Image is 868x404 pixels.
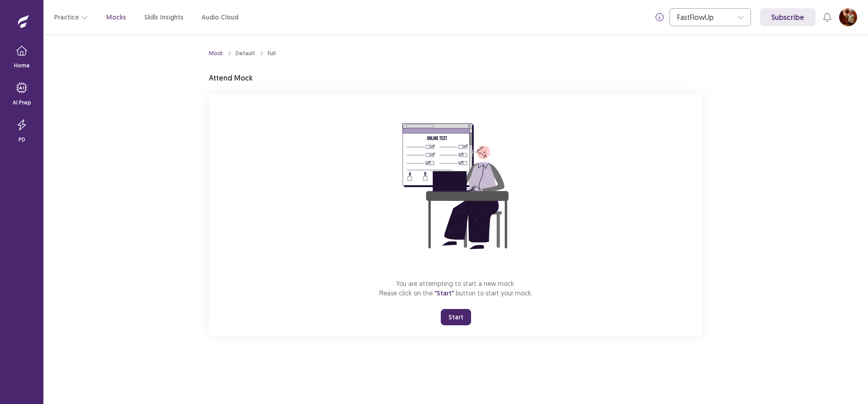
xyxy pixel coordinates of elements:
nav: breadcrumb [209,49,276,57]
p: Home [14,62,30,70]
button: User Profile Image [839,8,857,26]
p: PD [19,136,25,144]
p: You are attempting to start a new mock. Please click on the button to start your mock. [379,279,533,298]
p: AI Prep [13,99,31,107]
div: Default [236,49,255,57]
span: "Start" [434,289,454,297]
p: Attend Mock [209,72,253,83]
a: Subscribe [760,8,816,26]
button: info [651,9,668,25]
button: Practice [54,9,88,25]
a: Mocks [106,13,126,22]
a: Mock [209,49,223,57]
div: FastFlowUp [677,9,733,26]
div: Full [268,49,276,57]
img: attend-mock [374,105,537,268]
a: Audio Cloud [202,13,238,22]
a: Skills Insights [144,13,184,22]
button: Start [441,309,471,325]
